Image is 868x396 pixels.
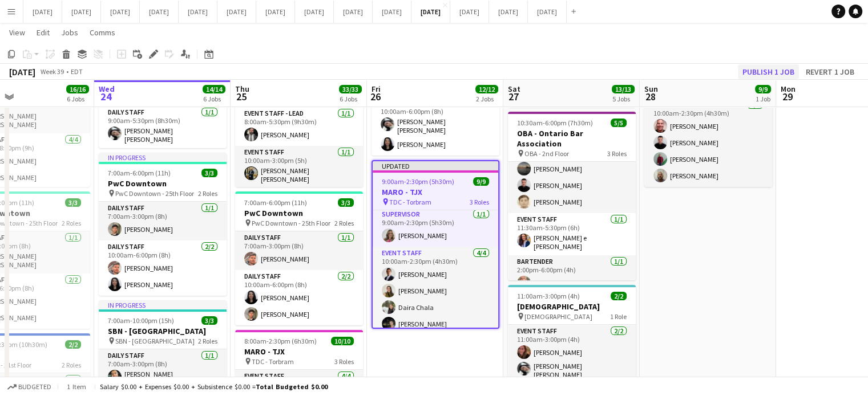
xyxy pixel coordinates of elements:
[528,1,567,23] button: [DATE]
[340,95,361,103] div: 6 Jobs
[473,177,489,186] span: 9/9
[508,112,636,280] app-job-card: 10:30am-6:00pm (7h30m)5/5OBA - Ontario Bar Association OBA - 2nd Floor3 RolesEvent Staff3/310:30a...
[508,255,636,294] app-card-role: Bartender1/12:00pm-6:00pm (4h)[PERSON_NAME]
[373,1,411,23] button: [DATE]
[99,178,227,189] h3: PwC Downtown
[644,99,772,187] app-card-role: Event Staff4/410:00am-2:30pm (4h30m)[PERSON_NAME][PERSON_NAME][PERSON_NAME][PERSON_NAME]
[99,106,227,148] app-card-role: Daily Staff1/19:00am-5:30pm (8h30m)[PERSON_NAME] [PERSON_NAME]
[115,337,195,345] span: SBN - [GEOGRAPHIC_DATA]
[99,153,227,296] app-job-card: In progress7:00am-6:00pm (11h)3/3PwC Downtown PwC Downtown - 25th Floor2 RolesDaily Staff1/17:00a...
[295,1,334,23] button: [DATE]
[235,84,249,94] span: Thu
[62,361,81,369] span: 2 Roles
[23,1,62,23] button: [DATE]
[235,107,363,146] app-card-role: Event Staff - Lead1/18:00am-5:30pm (9h30m)[PERSON_NAME]
[235,346,363,357] h3: MARO - TJX
[779,90,796,103] span: 29
[508,84,520,94] span: Sat
[781,84,796,94] span: Mon
[179,1,217,23] button: [DATE]
[611,119,627,127] span: 5/5
[524,312,592,321] span: [DEMOGRAPHIC_DATA]
[235,191,363,325] app-job-card: 7:00am-6:00pm (11h)3/3PwC Downtown PwC Downtown - 25th Floor2 RolesDaily Staff1/17:00am-3:00pm (8...
[85,25,120,40] a: Comms
[517,292,580,300] span: 11:00am-3:00pm (4h)
[470,198,489,206] span: 3 Roles
[67,95,88,103] div: 6 Jobs
[476,95,498,103] div: 2 Jobs
[373,161,498,170] div: Updated
[256,382,328,391] span: Total Budgeted $0.00
[99,84,115,94] span: Wed
[508,141,636,213] app-card-role: Event Staff3/310:30am-2:30pm (4h)[PERSON_NAME][PERSON_NAME][PERSON_NAME]
[506,90,520,103] span: 27
[5,25,30,40] a: View
[389,198,431,206] span: TDC - Torbram
[756,95,770,103] div: 1 Job
[108,169,171,177] span: 7:00am-6:00pm (11h)
[644,84,658,94] span: Sun
[450,1,489,23] button: [DATE]
[508,301,636,312] h3: [DEMOGRAPHIC_DATA]
[65,198,81,207] span: 3/3
[233,90,249,103] span: 25
[99,202,227,240] app-card-role: Daily Staff1/17:00am-3:00pm (8h)[PERSON_NAME]
[71,67,83,76] div: EDT
[411,1,450,23] button: [DATE]
[63,382,90,391] span: 1 item
[140,1,179,23] button: [DATE]
[9,27,25,38] span: View
[99,240,227,296] app-card-role: Daily Staff2/210:00am-6:00pm (8h)[PERSON_NAME][PERSON_NAME]
[99,300,227,309] div: In progress
[198,337,217,345] span: 2 Roles
[18,383,51,391] span: Budgeted
[244,337,317,345] span: 8:00am-2:30pm (6h30m)
[256,1,295,23] button: [DATE]
[334,219,354,227] span: 2 Roles
[475,85,498,93] span: 12/12
[203,95,225,103] div: 6 Jobs
[339,85,362,93] span: 33/33
[382,177,454,186] span: 9:00am-2:30pm (5h30m)
[508,325,636,383] app-card-role: Event Staff2/211:00am-3:00pm (4h)[PERSON_NAME][PERSON_NAME] [PERSON_NAME]
[235,146,363,188] app-card-role: Event Staff1/110:00am-3:00pm (5h)[PERSON_NAME] [PERSON_NAME]
[235,270,363,325] app-card-role: Daily Staff2/210:00am-6:00pm (8h)[PERSON_NAME][PERSON_NAME]
[612,95,634,103] div: 5 Jobs
[99,326,227,336] h3: SBN - [GEOGRAPHIC_DATA]
[62,1,101,23] button: [DATE]
[108,316,174,325] span: 7:00am-10:00pm (15h)
[9,66,35,77] div: [DATE]
[524,149,569,158] span: OBA - 2nd Floor
[611,292,627,300] span: 2/2
[508,285,636,383] app-job-card: 11:00am-3:00pm (4h)2/2[DEMOGRAPHIC_DATA] [DEMOGRAPHIC_DATA]1 RoleEvent Staff2/211:00am-3:00pm (4h...
[252,357,294,366] span: TDC - Torbram
[252,219,330,227] span: PwC Downtown - 25th Floor
[370,90,381,103] span: 26
[37,27,50,38] span: Edit
[373,247,498,335] app-card-role: Event Staff4/410:00am-2:30pm (4h30m)[PERSON_NAME][PERSON_NAME]Daira Chala[PERSON_NAME]
[517,119,593,127] span: 10:30am-6:00pm (7h30m)
[235,231,363,270] app-card-role: Daily Staff1/17:00am-3:00pm (8h)[PERSON_NAME]
[612,85,635,93] span: 13/13
[372,160,499,329] app-job-card: Updated9:00am-2:30pm (5h30m)9/9MARO - TJX TDC - Torbram3 Roles[PERSON_NAME] [PERSON_NAME][PERSON_...
[755,85,771,93] span: 9/9
[61,27,78,38] span: Jobs
[100,382,328,391] div: Salary $0.00 + Expenses $0.00 + Subsistence $0.00 =
[372,97,499,156] app-card-role: Daily Staff2/210:00am-6:00pm (8h)[PERSON_NAME] [PERSON_NAME][PERSON_NAME]
[610,312,627,321] span: 1 Role
[99,153,227,162] div: In progress
[338,198,354,207] span: 3/3
[90,27,115,38] span: Comms
[201,316,217,325] span: 3/3
[6,381,53,393] button: Budgeted
[101,1,140,23] button: [DATE]
[62,219,81,227] span: 2 Roles
[56,25,83,40] a: Jobs
[373,187,498,197] h3: MARO - TJX
[115,189,194,198] span: PwC Downtown - 25th Floor
[607,149,627,158] span: 3 Roles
